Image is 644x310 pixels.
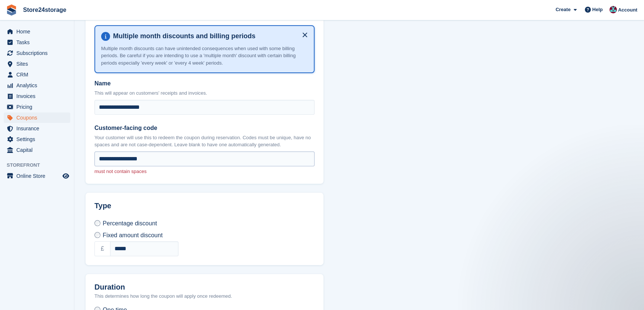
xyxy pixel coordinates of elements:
[16,112,61,123] span: Coupons
[61,172,70,180] a: Preview store
[4,112,70,123] a: menu
[4,123,70,134] a: menu
[101,45,308,67] p: Multiple month discounts can have unintended consequences when used with some billing periods. Be...
[103,232,162,238] span: Fixed amount discount
[16,69,61,80] span: CRM
[16,91,61,101] span: Invoices
[556,6,570,13] span: Create
[4,69,70,80] a: menu
[4,134,70,144] a: menu
[4,80,70,91] a: menu
[110,32,308,40] h4: Multiple month discounts and billing periods
[609,6,617,13] img: George
[4,102,70,112] a: menu
[94,124,315,133] label: Customer-facing code
[16,171,61,181] span: Online Store
[16,123,61,134] span: Insurance
[4,91,70,101] a: menu
[4,48,70,58] a: menu
[16,59,61,69] span: Sites
[4,145,70,155] a: menu
[6,4,17,16] img: stora-icon-8386f47178a22dfd0bd8f6a31ec36ba5ce8667c1dd55bd0f319d3a0aa187defe.svg
[618,6,637,14] span: Account
[16,26,61,37] span: Home
[94,89,315,97] p: This will appear on customers' receipts and invoices.
[4,37,70,48] a: menu
[94,202,315,210] h2: Type
[103,220,157,226] span: Percentage discount
[94,168,315,175] p: must not contain spaces
[94,134,315,149] p: Your customer will use this to redeem the coupon during reservation. Codes must be unique, have n...
[94,293,315,300] p: This determines how long the coupon will apply once redeemed.
[94,220,100,226] input: Percentage discount
[94,232,100,238] input: Fixed amount discount
[592,6,603,13] span: Help
[4,171,70,181] a: menu
[16,102,61,112] span: Pricing
[16,145,61,155] span: Capital
[94,79,315,88] label: Name
[16,48,61,58] span: Subscriptions
[20,4,70,16] a: Store24storage
[16,37,61,48] span: Tasks
[4,59,70,69] a: menu
[4,26,70,37] a: menu
[7,161,74,169] span: Storefront
[16,134,61,144] span: Settings
[16,80,61,91] span: Analytics
[94,283,315,291] h2: Duration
